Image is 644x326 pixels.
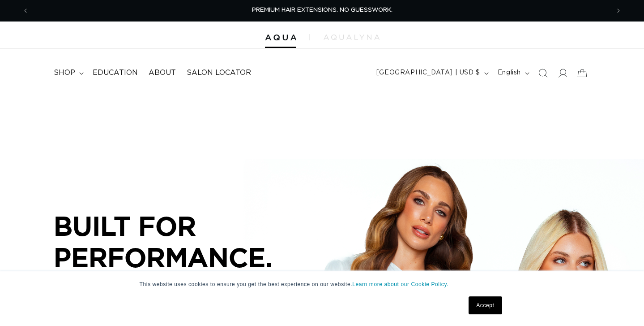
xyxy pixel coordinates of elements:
[469,296,502,314] a: Accept
[352,281,448,287] a: Learn more about our Cookie Policy.
[533,63,553,83] summary: Search
[140,280,505,288] p: This website uses cookies to ensure you get the best experience on our website.
[492,65,533,82] button: English
[324,35,380,40] img: aqualyna.com
[252,7,392,13] span: PREMIUM HAIR EXTENSIONS. NO GUESSWORK.
[54,68,75,78] span: shop
[187,68,251,78] span: Salon Locator
[181,63,256,83] a: Salon Locator
[609,2,628,19] button: Next announcement
[143,63,181,83] a: About
[16,2,35,19] button: Previous announcement
[93,68,138,78] span: Education
[371,65,492,82] button: [GEOGRAPHIC_DATA] | USD $
[149,68,176,78] span: About
[498,68,521,78] span: English
[265,35,296,41] img: Aqua Hair Extensions
[87,63,143,83] a: Education
[48,63,87,83] summary: shop
[376,68,480,78] span: [GEOGRAPHIC_DATA] | USD $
